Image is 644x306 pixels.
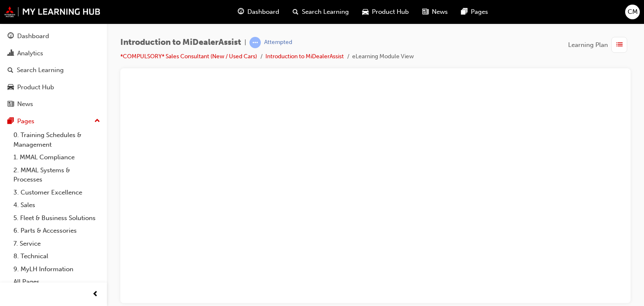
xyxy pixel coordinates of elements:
[4,6,101,17] img: mmal
[238,7,244,17] span: guage-icon
[17,117,34,126] div: Pages
[231,3,286,21] a: guage-iconDashboard
[264,39,292,47] div: Attempted
[8,84,14,91] span: car-icon
[432,7,448,17] span: News
[10,186,104,199] a: 3. Customer Excellence
[17,31,49,41] div: Dashboard
[293,7,299,17] span: search-icon
[94,116,100,127] span: up-icon
[92,289,99,300] span: prev-icon
[17,83,54,92] div: Product Hub
[10,237,104,250] a: 7. Service
[249,37,261,48] span: learningRecordVerb_ATTEMPT-icon
[454,3,495,21] a: pages-iconPages
[422,7,428,17] span: news-icon
[461,7,467,17] span: pages-icon
[244,38,246,47] span: |
[356,3,415,21] a: car-iconProduct Hub
[120,53,257,60] a: *COMPULSORY* Sales Consultant (New / Used Cars)
[10,250,104,263] a: 8. Technical
[8,33,14,40] span: guage-icon
[286,3,356,21] a: search-iconSearch Learning
[10,263,104,276] a: 9. MyLH Information
[10,164,104,186] a: 2. MMAL Systems & Processes
[568,40,608,50] span: Learning Plan
[10,275,104,288] a: All Pages
[8,67,13,74] span: search-icon
[3,62,104,78] a: Search Learning
[3,80,104,95] a: Product Hub
[471,7,488,17] span: Pages
[3,114,104,129] button: Pages
[17,65,64,75] div: Search Learning
[17,49,43,58] div: Analytics
[17,99,33,109] div: News
[10,212,104,225] a: 5. Fleet & Business Solutions
[372,7,409,17] span: Product Hub
[10,129,104,151] a: 0. Training Schedules & Management
[352,52,414,62] li: eLearning Module View
[8,101,14,108] span: news-icon
[362,7,369,17] span: car-icon
[3,46,104,61] a: Analytics
[628,7,638,17] span: CM
[3,27,104,114] button: DashboardAnalyticsSearch LearningProduct HubNews
[10,151,104,164] a: 1. MMAL Compliance
[3,29,104,44] a: Dashboard
[8,50,14,57] span: chart-icon
[247,7,279,17] span: Dashboard
[10,199,104,212] a: 4. Sales
[568,37,631,53] button: Learning Plan
[616,40,623,50] span: list-icon
[265,53,344,60] a: Introduction to MiDealerAssist
[415,3,454,21] a: news-iconNews
[120,38,241,47] span: Introduction to MiDealerAssist
[3,96,104,112] a: News
[625,5,640,19] button: CM
[302,7,349,17] span: Search Learning
[10,224,104,237] a: 6. Parts & Accessories
[8,118,14,125] span: pages-icon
